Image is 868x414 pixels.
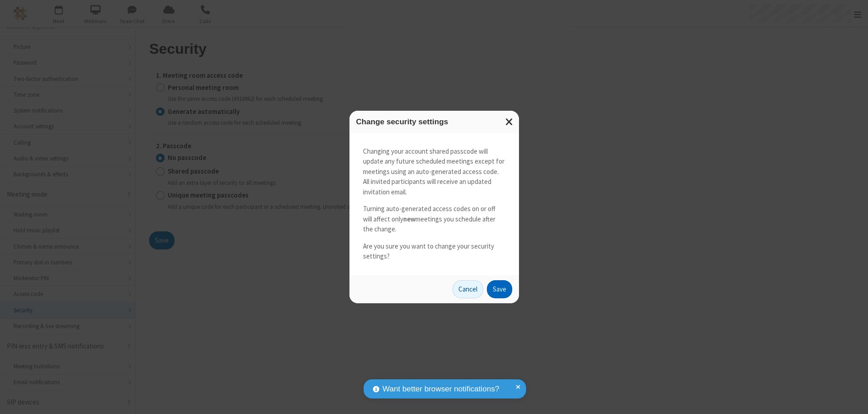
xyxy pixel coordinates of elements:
p: Changing your account shared passcode will update any future scheduled meetings except for meetin... [363,146,505,198]
h3: Change security settings [356,118,512,126]
p: Turning auto-generated access codes on or off will affect only meetings you schedule after the ch... [363,204,505,235]
button: Save [487,280,512,298]
p: Are you sure you want to change your security settings? [363,241,505,262]
span: Want better browser notifications? [382,383,499,395]
strong: new [403,215,415,223]
button: Close modal [500,111,519,133]
button: Cancel [453,280,483,298]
